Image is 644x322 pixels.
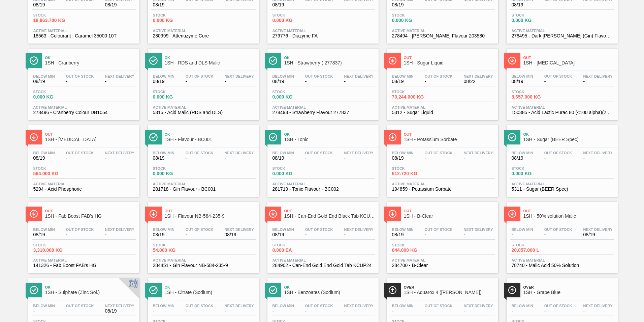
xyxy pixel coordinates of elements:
span: 8,657.000 KG [512,95,559,100]
span: Active Material [153,258,254,262]
span: 1SH - Flavour NB-584-235-9 [165,214,256,219]
span: 3,310.000 KG [33,248,80,253]
span: Over [523,285,614,289]
span: 150385 - Acid Lactic Purac 80 (<100 alpha)(25kg) [512,110,613,115]
span: Out Of Stock [425,304,453,308]
span: Next Delivery [344,227,374,232]
span: 0.000 KG [272,171,320,176]
span: Below Min [33,151,55,155]
span: 08/19 [272,79,294,84]
span: Out Of Stock [425,151,453,155]
span: Below Min [392,227,414,232]
span: 278494 - Rasberry Flavour 203580 [392,33,493,38]
span: - [305,156,333,161]
span: Below Min [512,227,533,232]
span: Next Delivery [583,151,613,155]
span: Below Min [512,304,533,308]
span: 284902 - Can-End Gold End Gold Tab KCUP24 [272,263,374,268]
span: Out Of Stock [544,74,572,78]
span: Next Delivery [583,227,613,232]
span: - [425,156,453,161]
span: 08/19 [153,156,174,161]
span: Out Of Stock [305,151,333,155]
span: Ok [165,56,256,60]
span: Active Material [153,182,254,186]
span: Next Delivery [105,304,134,308]
span: Below Min [153,74,174,78]
span: 0.000 KG [392,18,439,23]
span: Next Delivery [225,74,254,78]
span: Out [404,132,495,136]
span: - [186,232,214,237]
span: Next Delivery [105,74,134,78]
span: - [512,232,533,237]
span: Stock [153,243,200,247]
span: - [425,79,453,84]
span: - [583,156,613,161]
span: 0.000 KG [153,95,200,100]
span: Ok [45,285,136,289]
span: Stock [392,13,439,17]
span: Stock [153,90,200,94]
span: Next Delivery [464,227,493,232]
span: Stock [512,90,559,94]
span: 564.000 KG [33,171,80,176]
span: Below Min [153,151,174,155]
span: Below Min [33,227,55,232]
span: - [464,232,493,237]
span: - [464,156,493,161]
a: ÍconeOut1SH - [MEDICAL_DATA]Below Min08/19Out Of Stock-Next Delivery-Stock8,657.000 KGActive Mate... [502,44,621,120]
span: Stock [153,13,200,17]
a: ÍconeOk1SH - Flavour - BC001Below Min08/19Out Of Stock-Next Delivery-Stock0.000 KGActive Material... [143,120,262,197]
span: 1SH - Phosphoric Acid [45,137,136,142]
span: - [512,308,533,314]
span: Out Of Stock [186,74,214,78]
span: Out Of Stock [186,151,214,155]
span: - [344,232,374,237]
span: Out [523,56,614,60]
span: - [105,232,134,237]
span: Stock [33,243,80,247]
span: Below Min [512,151,533,155]
span: - [464,2,493,7]
span: Next Delivery [464,304,493,308]
a: ÍconeOut1SH - Potassium SorbateBelow Min08/19Out Of Stock-Next Delivery-Stock612.720 KGActive Mat... [382,120,502,197]
span: Stock [272,243,320,247]
span: Active Material [392,105,493,109]
span: Active Material [392,258,493,262]
span: 0.000 KG [512,171,559,176]
span: - [186,156,214,161]
span: Active Material [272,182,374,186]
img: Ícone [149,56,158,65]
span: Out Of Stock [544,304,572,308]
span: Below Min [33,304,55,308]
span: Active Material [33,182,134,186]
span: Active Material [392,182,493,186]
span: - [66,308,94,314]
span: 0.000 KG [153,18,200,23]
span: - [105,79,134,84]
img: Ícone [149,210,158,218]
span: - [305,79,333,84]
span: Active Material [512,182,613,186]
span: 08/19 [512,156,533,161]
span: Out Of Stock [425,74,453,78]
span: - [66,79,94,84]
span: Active Material [33,105,134,109]
span: Below Min [512,74,533,78]
span: 1SH - Sugar (BEER Spec) [523,137,614,142]
span: 612.720 KG [392,171,439,176]
span: Ok [523,132,614,136]
span: Out Of Stock [66,151,94,155]
span: Ok [284,285,375,289]
span: - [186,2,214,7]
span: - [544,79,572,84]
span: 08/19 [392,156,414,161]
span: Below Min [153,227,174,232]
span: - [186,79,214,84]
span: - [305,2,333,7]
span: 1SH - Flavour - BC001 [165,137,256,142]
span: Active Material [512,29,613,33]
span: Stock [33,13,80,17]
span: Active Material [153,105,254,109]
